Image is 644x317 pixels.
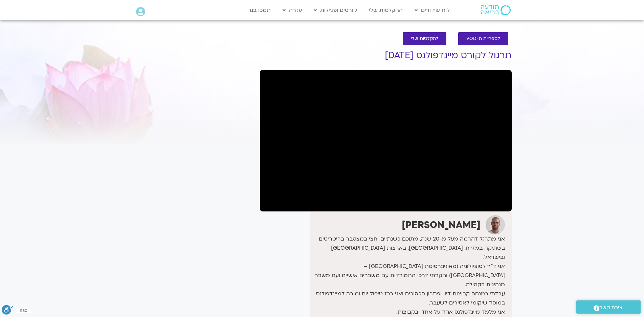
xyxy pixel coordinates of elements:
a: ההקלטות שלי [365,4,406,17]
a: לספריית ה-VOD [458,32,508,45]
a: לוח שידורים [411,4,453,17]
span: לספריית ה-VOD [466,36,500,41]
img: תודעה בריאה [481,5,511,15]
a: עזרה [279,4,305,17]
span: להקלטות שלי [411,36,438,41]
a: תמכו בנו [246,4,274,17]
a: יצירת קשר [576,300,641,314]
a: להקלטות שלי [403,32,446,45]
iframe: תרגול מיינדפולנס עם דקל קנטי - 20.8.25 [260,70,512,211]
img: דקל קנטי [486,215,505,234]
span: יצירת קשר [599,303,624,312]
strong: [PERSON_NAME] [402,219,481,231]
a: קורסים ופעילות [310,4,360,17]
h1: תרגול לקורס מיינדפולנס [DATE] [260,50,512,61]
